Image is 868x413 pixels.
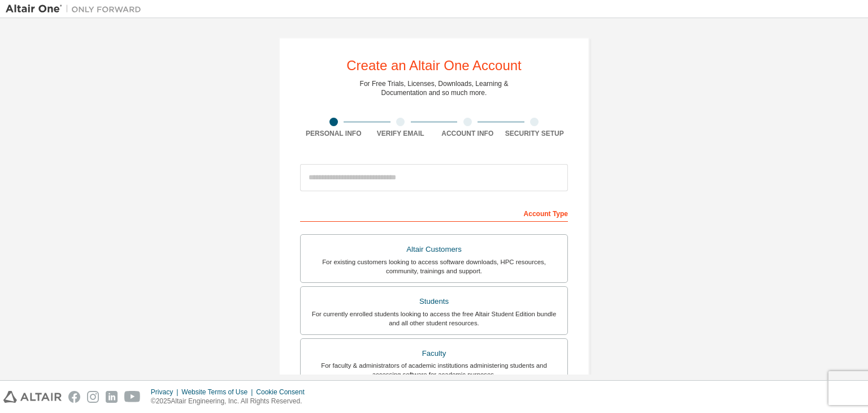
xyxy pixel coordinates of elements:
[151,397,311,406] p: © 2025 Altair Engineering, Inc. All Rights Reserved.
[501,129,568,138] div: Security Setup
[3,391,62,403] img: altair_logo.svg
[434,129,501,138] div: Account Info
[307,309,561,328] div: For currently enrolled students looking to access the free Altair Student Edition bundle and all ...
[106,391,118,403] img: linkedin.svg
[307,361,561,379] div: For faculty & administrators of academic institutions administering students and accessing softwa...
[307,346,561,362] div: Faculty
[6,3,147,15] img: Altair One
[300,204,568,222] div: Account Type
[124,391,141,403] img: youtube.svg
[307,257,561,276] div: For existing customers looking to access software downloads, HPC resources, community, trainings ...
[256,388,311,397] div: Cookie Consent
[151,388,181,397] div: Privacy
[181,388,256,397] div: Website Terms of Use
[87,391,99,403] img: instagram.svg
[307,242,561,257] div: Altair Customers
[346,59,522,72] div: Create an Altair One Account
[367,129,435,138] div: Verify Email
[300,129,367,138] div: Personal Info
[307,294,561,309] div: Students
[68,391,80,403] img: facebook.svg
[360,79,509,97] div: For Free Trials, Licenses, Downloads, Learning & Documentation and so much more.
